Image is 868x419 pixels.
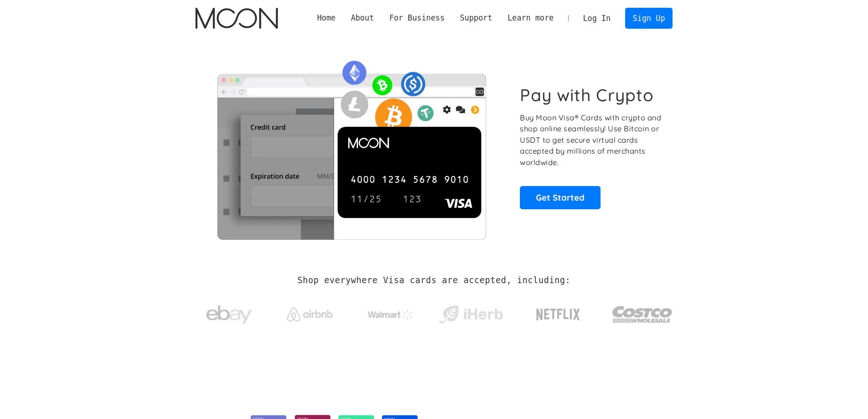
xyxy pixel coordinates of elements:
[520,85,654,105] h1: Pay with Crypto
[452,12,500,24] div: Support
[287,307,333,321] img: Airbnb
[195,291,263,334] a: ebay
[520,112,663,168] p: Buy Moon Visa® Cards with crypto and shop online seamlessly! Use Bitcoin or USDT to get secure vi...
[508,12,554,24] div: Learn more
[625,8,673,28] a: Sign Up
[298,275,570,285] h2: Shop everywhere Visa cards are accepted, including:
[309,12,343,24] a: Home
[518,294,599,331] a: Netflix
[356,300,424,325] a: Walmart
[206,300,252,329] img: ebay
[195,8,278,29] a: home
[368,309,413,320] img: Walmart
[351,12,374,24] div: About
[520,186,601,209] a: Get Started
[437,303,505,326] img: iHerb
[575,8,618,28] a: Log In
[195,8,278,29] img: Moon Logo
[195,54,508,239] img: Moon Cards let you spend your crypto anywhere Visa is accepted.
[612,297,673,331] img: Costco
[535,303,581,326] img: Netflix
[382,12,452,24] div: For Business
[437,294,505,331] a: iHerb
[389,12,444,24] div: For Business
[612,288,673,336] a: Costco
[343,12,381,24] div: About
[276,298,344,326] a: Airbnb
[500,12,561,24] div: Learn more
[460,12,492,24] div: Support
